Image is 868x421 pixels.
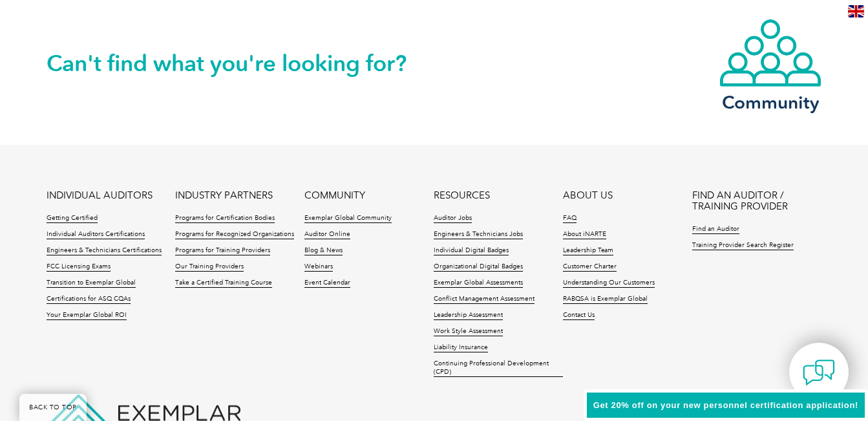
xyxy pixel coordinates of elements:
[719,18,822,111] a: Community
[304,214,392,223] a: Exemplar Global Community
[563,246,613,255] a: Leadership Team
[175,214,275,223] a: Programs for Certification Bodies
[47,246,162,255] a: Engineers & Technicians Certifications
[47,190,153,201] a: INDIVIDUAL AUDITORS
[47,311,127,320] a: Your Exemplar Global ROI
[47,53,434,74] h2: Can't find what you're looking for?
[19,394,87,421] a: BACK TO TOP
[563,311,595,320] a: Contact Us
[593,400,858,410] span: Get 20% off on your new personnel certification application!
[434,311,503,320] a: Leadership Assessment
[175,279,272,288] a: Take a Certified Training Course
[47,295,131,304] a: Certifications for ASQ CQAs
[803,356,835,389] img: contact-chat.png
[304,246,343,255] a: Blog & News
[692,225,739,234] a: Find an Auditor
[563,230,606,239] a: About iNARTE
[434,246,509,255] a: Individual Digital Badges
[434,360,563,377] a: Continuing Professional Development (CPD)
[434,295,535,304] a: Conflict Management Assessment
[563,295,648,304] a: RABQSA is Exemplar Global
[719,94,822,111] h3: Community
[434,214,472,223] a: Auditor Jobs
[434,279,523,288] a: Exemplar Global Assessments
[563,214,577,223] a: FAQ
[175,190,273,201] a: INDUSTRY PARTNERS
[692,190,821,212] a: FIND AN AUDITOR / TRAINING PROVIDER
[304,190,365,201] a: COMMUNITY
[434,190,490,201] a: RESOURCES
[304,279,350,288] a: Event Calendar
[47,214,98,223] a: Getting Certified
[563,190,613,201] a: ABOUT US
[434,343,488,352] a: Liability Insurance
[848,5,864,17] img: en
[47,263,111,272] a: FCC Licensing Exams
[563,279,655,288] a: Understanding Our Customers
[304,263,333,272] a: Webinars
[719,18,822,88] img: icon-community.webp
[434,263,523,272] a: Organizational Digital Badges
[434,230,523,239] a: Engineers & Technicians Jobs
[47,279,136,288] a: Transition to Exemplar Global
[304,230,350,239] a: Auditor Online
[175,230,294,239] a: Programs for Recognized Organizations
[47,230,145,239] a: Individual Auditors Certifications
[175,246,270,255] a: Programs for Training Providers
[434,327,503,336] a: Work Style Assessment
[175,263,244,272] a: Our Training Providers
[692,241,794,250] a: Training Provider Search Register
[563,263,617,272] a: Customer Charter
